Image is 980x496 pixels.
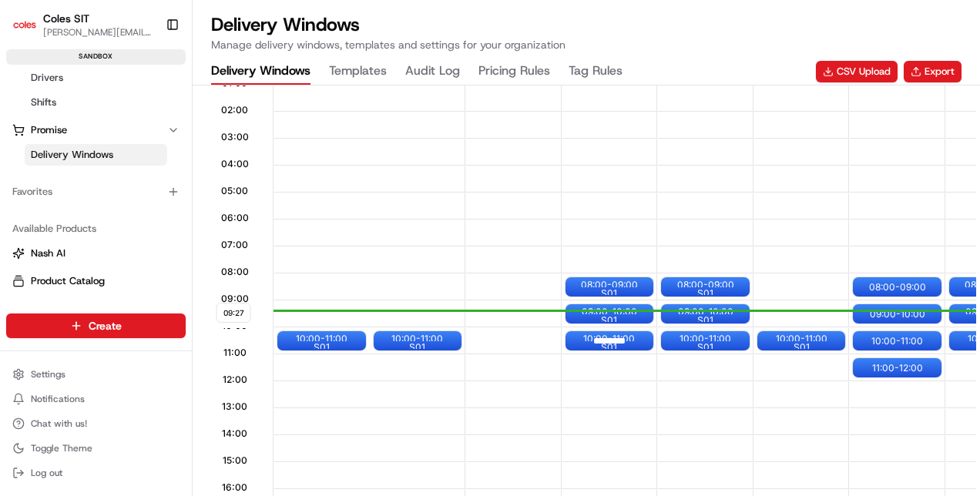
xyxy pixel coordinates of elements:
[124,216,253,244] a: 💻API Documentation
[223,454,247,467] span: 15:00
[569,59,623,85] button: Tag Rules
[6,49,186,65] div: sandbox
[329,59,387,85] button: Templates
[31,223,118,238] span: Knowledge Base
[221,185,248,197] span: 05:00
[6,437,186,459] button: Toggle Theme
[221,239,248,251] span: 07:00
[6,6,159,43] button: Coles SITColes SIT[PERSON_NAME][EMAIL_ADDRESS][DOMAIN_NAME]
[15,224,28,236] div: 📗
[223,347,247,359] span: 11:00
[15,61,280,85] p: Welcome 👋
[52,146,253,162] div: Start new chat
[146,223,247,238] span: API Documentation
[31,96,56,109] span: Shifts
[221,104,248,116] span: 02:00
[6,462,186,484] button: Log out
[6,413,186,434] button: Chat with us!
[221,293,249,305] span: 09:00
[223,374,247,386] span: 12:00
[6,118,186,142] button: Promise
[904,61,962,82] button: Export
[6,241,186,266] button: Nash AI
[15,146,43,174] img: 1736555255976-a54dd68f-1ca7-489b-9aae-adbdc363a1c4
[130,224,143,236] div: 💻
[9,216,124,244] a: 📗Knowledge Base
[221,212,249,224] span: 06:00
[6,179,186,204] div: Favorites
[31,442,92,454] span: Toggle Theme
[222,481,247,494] span: 16:00
[211,37,566,52] p: Manage delivery windows, templates and settings for your organization
[31,123,67,137] span: Promise
[216,303,251,323] span: 09:27
[15,15,46,45] img: Nash
[478,59,550,85] button: Pricing Rules
[12,274,180,288] a: Product Catalog
[43,26,153,39] button: [PERSON_NAME][EMAIL_ADDRESS][DOMAIN_NAME]
[12,246,180,260] a: Nash AI
[31,71,63,85] span: Drivers
[31,246,65,260] span: Nash AI
[31,368,65,380] span: Settings
[6,313,186,338] button: Create
[221,266,249,278] span: 08:00
[405,59,460,85] button: Audit Log
[6,216,186,241] div: Available Products
[109,260,186,272] a: Powered byPylon
[6,269,186,293] button: Product Catalog
[89,318,122,333] span: Create
[6,388,186,410] button: Notifications
[6,364,186,385] button: Settings
[31,393,85,405] span: Notifications
[43,11,89,26] button: Coles SIT
[221,158,249,170] span: 04:00
[25,67,167,89] a: Drivers
[816,61,898,82] button: CSV Upload
[31,417,87,430] span: Chat with us!
[12,12,37,37] img: Coles SIT
[222,400,247,413] span: 13:00
[31,274,105,288] span: Product Catalog
[211,59,310,85] button: Delivery Windows
[25,144,167,166] a: Delivery Windows
[25,92,167,113] a: Shifts
[40,99,277,115] input: Got a question? Start typing here...
[31,148,113,162] span: Delivery Windows
[52,162,195,174] div: We're available if you need us!
[31,467,62,479] span: Log out
[153,260,186,272] span: Pylon
[221,131,249,143] span: 03:00
[211,12,566,37] h1: Delivery Windows
[262,151,280,169] button: Start new chat
[222,427,247,440] span: 14:00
